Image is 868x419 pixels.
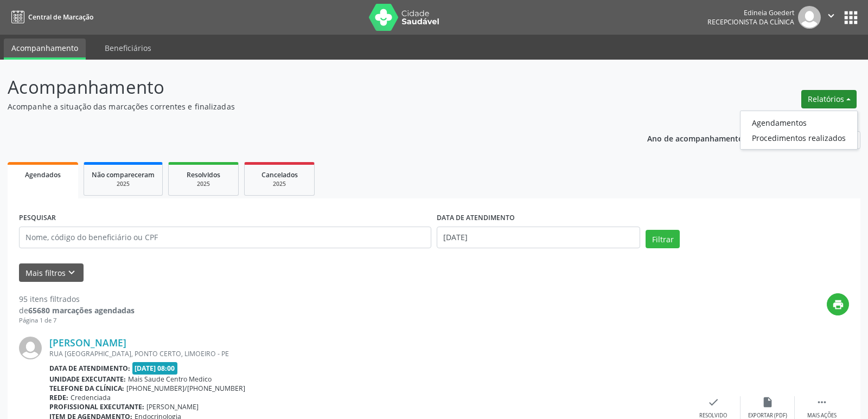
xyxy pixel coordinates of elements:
div: 2025 [92,180,155,188]
p: Acompanhamento [8,74,604,101]
i: insert_drive_file [762,396,774,408]
ul: Relatórios [740,111,858,150]
label: PESQUISAR [19,210,56,227]
b: Unidade executante: [49,375,126,384]
div: Edineia Goedert [707,8,794,17]
span: Resolvidos [187,170,220,179]
div: 95 itens filtrados [19,293,135,305]
p: Acompanhe a situação das marcações correntes e finalizadas [8,101,604,112]
a: [PERSON_NAME] [49,337,126,349]
a: Procedimentos realizados [741,130,857,145]
span: [DATE] 08:00 [132,362,178,375]
span: Cancelados [261,170,298,179]
span: Agendados [25,170,61,179]
i: keyboard_arrow_down [66,267,78,279]
p: Ano de acompanhamento [647,131,743,145]
b: Profissional executante: [49,402,144,411]
label: DATA DE ATENDIMENTO [437,210,515,227]
a: Acompanhamento [4,38,86,60]
i:  [816,396,828,408]
button: apps [841,8,860,27]
button: Mais filtroskeyboard_arrow_down [19,263,84,282]
span: Credenciada [71,393,111,402]
button:  [821,6,841,29]
img: img [19,337,42,359]
i:  [825,10,837,22]
b: Data de atendimento: [49,364,130,373]
input: Nome, código do beneficiário ou CPF [19,227,431,248]
span: Recepcionista da clínica [707,17,794,27]
i: check [707,396,719,408]
input: Selecione um intervalo [437,227,640,248]
span: [PERSON_NAME] [146,402,199,411]
div: Página 1 de 7 [19,316,135,325]
a: Agendamentos [741,115,857,130]
div: RUA [GEOGRAPHIC_DATA], PONTO CERTO, LIMOEIRO - PE [49,349,686,358]
b: Rede: [49,393,68,402]
b: Telefone da clínica: [49,384,124,393]
button: print [827,293,849,315]
span: Central de Marcação [28,12,93,22]
strong: 65680 marcações agendadas [28,305,135,315]
div: de [19,305,135,316]
i: print [832,299,844,311]
span: [PHONE_NUMBER]/[PHONE_NUMBER] [126,384,245,393]
span: Não compareceram [92,170,155,179]
div: 2025 [176,180,231,188]
span: Mais Saude Centro Medico [128,375,212,384]
img: img [798,6,821,29]
div: 2025 [252,180,307,188]
a: Beneficiários [97,38,159,57]
button: Filtrar [646,230,680,248]
a: Central de Marcação [8,8,93,26]
button: Relatórios [801,90,857,108]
